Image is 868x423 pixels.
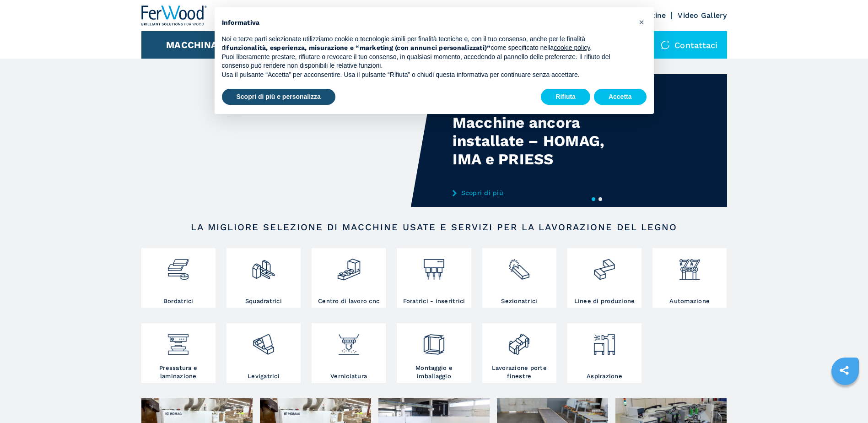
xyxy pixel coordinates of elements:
[485,364,554,380] h3: Lavorazione porte finestre
[222,70,632,80] p: Usa il pulsante “Accetta” per acconsentire. Usa il pulsante “Rifiuta” o chiudi questa informativa...
[592,325,616,357] img: aspirazione_1.png
[422,325,446,357] img: montaggio_imballaggio_2.png
[330,372,367,380] h3: Verniciatura
[222,53,632,70] p: Puoi liberamente prestare, rifiutare o revocare il tuo consenso, in qualsiasi momento, accedendo ...
[248,372,280,380] h3: Levigatrici
[166,39,227,50] button: Macchinari
[403,297,465,305] h3: Foratrici - inseritrici
[399,364,469,380] h3: Montaggio e imballaggio
[251,325,275,357] img: levigatrici_2.png
[226,248,301,308] a: Squadratrici
[482,248,556,308] a: Sezionatrici
[652,31,727,59] div: Contattaci
[226,323,301,383] a: Levigatrici
[507,250,531,282] img: sezionatrici_2.png
[318,297,379,305] h3: Centro di lavoro cnc
[567,248,642,308] a: Linee di produzione
[141,5,207,26] img: Ferwood
[833,359,856,382] a: sharethis
[422,250,446,282] img: foratrici_inseritrici_2.png
[669,297,710,305] h3: Automazione
[245,297,282,305] h3: Squadratrici
[678,11,727,20] a: Video Gallery
[222,35,632,53] p: Noi e terze parti selezionate utilizziamo cookie o tecnologie simili per finalità tecniche e, con...
[501,297,537,305] h3: Sezionatrici
[166,250,190,282] img: bordatrici_1.png
[639,16,644,27] span: ×
[141,248,216,308] a: Bordatrici
[141,74,434,207] video: Your browser does not support the video tag.
[222,89,335,105] button: Scopri di più e personalizza
[226,44,491,51] strong: funzionalità, esperienza, misurazione e “marketing (con annunci personalizzati)”
[594,89,647,105] button: Accetta
[507,325,531,357] img: lavorazione_porte_finestre_2.png
[587,372,622,380] h3: Aspirazione
[166,325,190,357] img: pressa-strettoia.png
[141,323,216,383] a: Pressatura e laminazione
[337,250,361,282] img: centro_di_lavoro_cnc_2.png
[554,44,590,51] a: cookie policy
[598,197,602,201] button: 2
[312,248,386,308] a: Centro di lavoro cnc
[652,248,727,308] a: Automazione
[592,197,595,201] button: 1
[251,250,275,282] img: squadratrici_2.png
[171,222,698,233] h2: LA MIGLIORE SELEZIONE DI MACCHINE USATE E SERVIZI PER LA LAVORAZIONE DEL LEGNO
[144,364,213,380] h3: Pressatura e laminazione
[482,323,556,383] a: Lavorazione porte finestre
[592,250,616,282] img: linee_di_produzione_2.png
[397,248,471,308] a: Foratrici - inseritrici
[574,297,635,305] h3: Linee di produzione
[661,40,670,49] img: Contattaci
[567,323,642,383] a: Aspirazione
[222,18,632,27] h2: Informativa
[337,325,361,357] img: verniciatura_1.png
[397,323,471,383] a: Montaggio e imballaggio
[678,250,702,282] img: automazione.png
[635,15,649,29] button: Chiudi questa informativa
[163,297,194,305] h3: Bordatrici
[541,89,590,105] button: Rifiuta
[453,189,632,196] a: Scopri di più
[312,323,386,383] a: Verniciatura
